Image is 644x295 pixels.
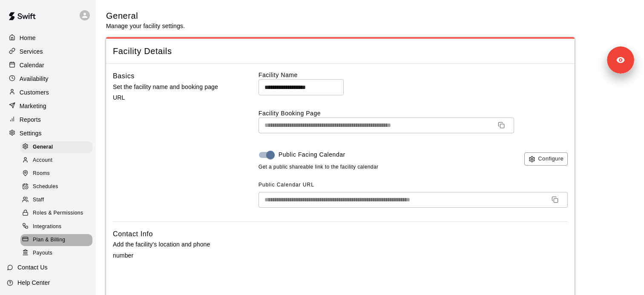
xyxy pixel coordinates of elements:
p: Availability [20,74,49,83]
div: General [20,141,92,153]
a: Rooms [20,167,96,180]
div: Plan & Billing [20,234,92,246]
a: Settings [7,127,89,140]
button: Copy URL [548,193,562,206]
span: Plan & Billing [33,236,65,244]
span: General [33,143,53,152]
h5: General [106,10,185,22]
span: Integrations [33,223,62,231]
div: Payouts [20,247,92,259]
p: Help Center [17,278,50,287]
label: Facility Booking Page [259,109,568,117]
span: Get a public shareable link to the facility calendar [259,163,379,172]
p: Add the facility's location and phone number [113,239,231,261]
span: Roles & Permissions [33,209,83,218]
a: Staff [20,194,96,207]
p: Reports [20,115,41,124]
p: Customers [20,88,49,97]
p: Contact Us [17,263,48,272]
p: Services [20,47,43,56]
div: Schedules [20,181,92,193]
p: Home [20,34,36,42]
span: Public Facing Calendar [279,150,345,159]
a: Customers [7,86,89,99]
p: Settings [20,129,42,137]
span: Account [33,156,52,165]
label: Facility Name [259,71,568,79]
span: Rooms [33,169,50,178]
span: Schedules [33,183,58,191]
div: Account [20,155,92,166]
a: Payouts [20,246,96,260]
span: Staff [33,196,44,204]
a: General [20,140,96,154]
a: Account [20,154,96,167]
a: Calendar [7,59,89,72]
p: Manage your facility settings. [106,22,185,30]
a: Integrations [20,220,96,233]
p: Calendar [20,61,44,69]
a: Plan & Billing [20,233,96,246]
div: Rooms [20,168,92,180]
span: Facility Details [113,46,568,57]
button: Copy URL [494,118,508,132]
div: Roles & Permissions [20,207,92,219]
div: Integrations [20,221,92,233]
h6: Basics [113,71,135,82]
div: Staff [20,194,92,206]
a: Services [7,45,89,58]
a: Home [7,32,89,44]
button: Configure [524,152,568,166]
a: Marketing [7,100,89,112]
p: Marketing [20,102,46,110]
span: Payouts [33,249,52,258]
p: Set the facility name and booking page URL [113,82,231,103]
a: Roles & Permissions [20,207,96,220]
h6: Contact Info [113,229,153,240]
a: Schedules [20,180,96,194]
a: Reports [7,113,89,126]
a: Availability [7,72,89,85]
span: Public Calendar URL [259,182,314,188]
